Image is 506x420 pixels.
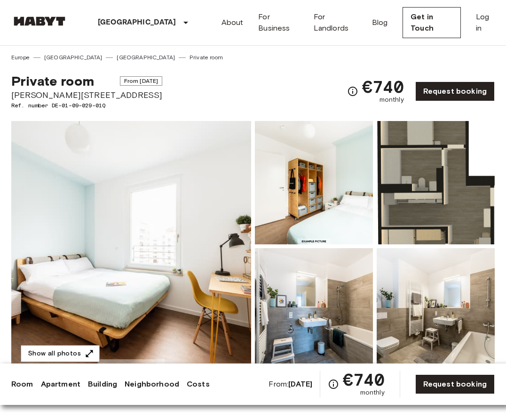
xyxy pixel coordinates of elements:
img: Picture of unit DE-01-09-029-01Q [377,121,495,244]
span: Ref. number DE-01-09-029-01Q [11,101,162,110]
img: Habyt [11,16,68,26]
svg: Check cost overview for full price breakdown. Please note that discounts apply to new joiners onl... [347,86,358,97]
a: [GEOGRAPHIC_DATA] [117,53,175,62]
span: From [DATE] [120,76,163,86]
span: Private room [11,73,94,89]
a: Room [11,379,33,390]
a: [GEOGRAPHIC_DATA] [44,53,103,62]
span: €740 [343,371,385,388]
a: Apartment [41,379,80,390]
a: About [221,17,244,28]
img: Picture of unit DE-01-09-029-01Q [255,248,373,372]
a: Request booking [415,374,495,394]
img: Marketing picture of unit DE-01-09-029-01Q [11,121,251,372]
img: Picture of unit DE-01-09-029-01Q [377,248,495,372]
a: Building [88,379,117,390]
svg: Check cost overview for full price breakdown. Please note that discounts apply to new joiners onl... [328,379,339,390]
a: For Landlords [314,11,357,34]
b: [DATE] [288,380,312,388]
a: Request booking [415,81,495,101]
span: monthly [379,95,404,105]
button: Show all photos [21,345,100,363]
a: Blog [372,17,388,28]
a: Neighborhood [125,379,179,390]
a: Europe [11,53,30,62]
a: Log in [476,11,495,34]
span: From: [269,379,312,389]
img: Picture of unit DE-01-09-029-01Q [255,121,373,244]
span: monthly [360,388,385,397]
p: [GEOGRAPHIC_DATA] [98,17,176,28]
a: Private room [190,53,223,62]
a: Costs [187,379,210,390]
a: Get in Touch [403,7,461,38]
span: €740 [362,78,404,95]
a: For Business [258,11,298,34]
span: [PERSON_NAME][STREET_ADDRESS] [11,89,162,101]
